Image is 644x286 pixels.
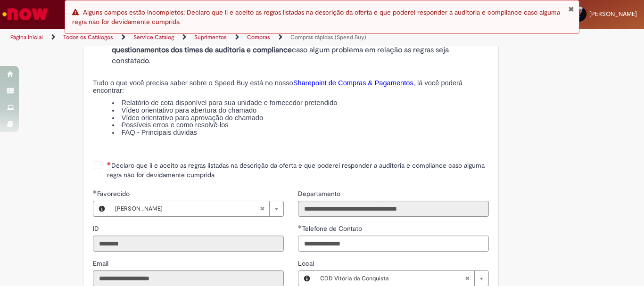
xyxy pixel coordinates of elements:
[298,259,316,268] span: Local
[298,189,342,198] label: Somente leitura - Departamento
[112,34,435,55] strong: responder aos questionamentos dos times de auditoria e compliance
[112,107,489,114] li: Vídeo orientativo para abertura do chamado
[93,259,110,268] span: Somente leitura - Email
[460,271,474,286] abbr: Limpar campo Local
[298,189,342,198] span: Somente leitura - Departamento
[63,33,113,41] a: Todos os Catálogos
[133,33,174,41] a: Service Catalog
[298,201,489,217] input: Departamento
[112,34,489,66] li: O usuário solicitante do chamado, assim como o aprovador responsável, poderá caso algum problema ...
[93,259,110,268] label: Somente leitura - Email
[1,5,50,24] img: ServiceNow
[107,162,111,165] span: Necessários
[589,10,637,18] span: [PERSON_NAME]
[293,79,413,87] a: Sharepoint de Compras & Pagamentos
[194,33,227,41] a: Suprimentos
[112,122,489,129] li: Possíveis erros e como resolvê-los
[112,99,489,107] li: Relatório de cota disponível para sua unidade e fornecedor pretendido
[7,29,422,46] ul: Trilhas de página
[298,225,302,229] span: Obrigatório Preenchido
[72,8,560,26] span: Alguns campos estão incompletos: Declaro que li e aceito as regras listadas na descrição da ofert...
[93,80,489,94] p: Tudo o que você precisa saber sobre o Speed Buy está no nosso , lá você poderá encontrar:
[93,201,110,216] button: Favorecido, Visualizar este registro Henrique Oliveira Chagas
[10,33,43,41] a: Página inicial
[107,161,489,180] span: Declaro que li e aceito as regras listadas na descrição da oferta e que poderei responder a audit...
[568,5,574,13] button: Fechar Notificação
[290,33,366,41] a: Compras rápidas (Speed Buy)
[97,189,132,198] span: Necessários - Favorecido
[302,224,364,233] span: Telefone de Contato
[298,236,489,252] input: Telefone de Contato
[93,224,101,233] span: Somente leitura - ID
[112,114,489,122] li: Vídeo orientativo para aprovação do chamado
[115,201,260,216] span: [PERSON_NAME]
[93,224,101,233] label: Somente leitura - ID
[112,129,489,137] li: FAQ - Principais dúvidas
[110,201,283,216] a: [PERSON_NAME]Limpar campo Favorecido
[93,190,97,194] span: Obrigatório Preenchido
[255,201,269,216] abbr: Limpar campo Favorecido
[298,271,315,286] button: Local, Visualizar este registro CDD Vitória da Conquista
[247,33,270,41] a: Compras
[315,271,488,286] a: CDD Vitória da ConquistaLimpar campo Local
[320,271,465,286] span: CDD Vitória da Conquista
[93,236,284,252] input: ID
